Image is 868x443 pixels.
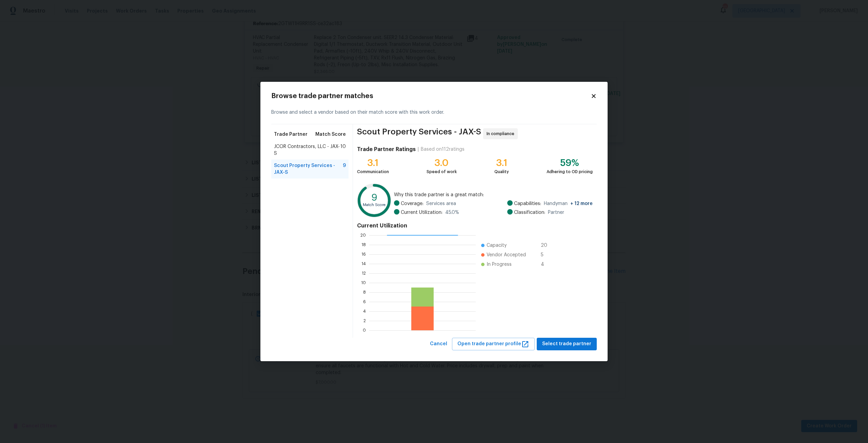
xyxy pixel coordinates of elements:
[315,131,346,138] span: Match Score
[570,201,593,206] span: + 12 more
[394,191,593,198] span: Why this trade partner is a great match:
[421,146,465,153] div: Based on 112 ratings
[427,338,450,350] button: Cancel
[360,233,366,237] text: 20
[357,222,593,229] h4: Current Utilization
[363,290,366,294] text: 8
[401,209,442,216] span: Current Utilization:
[537,338,597,350] button: Select trade partner
[541,242,552,249] span: 20
[541,252,552,258] span: 5
[357,168,389,175] div: Communication
[274,143,340,157] span: JCOR Contractors, LLC - JAX-S
[363,203,386,207] text: Match Score
[271,93,591,99] h2: Browse trade partner matches
[357,128,481,139] span: Scout Property Services - JAX-S
[357,146,416,153] h4: Trade Partner Ratings
[445,209,459,216] span: 45.0 %
[363,319,366,323] text: 2
[363,300,366,304] text: 6
[457,340,529,348] span: Open trade partner profile
[362,271,366,275] text: 12
[363,328,366,332] text: 0
[274,162,343,176] span: Scout Property Services - JAX-S
[361,281,366,285] text: 10
[547,168,593,175] div: Adhering to OD pricing
[547,160,593,166] div: 59%
[363,309,366,313] text: 4
[361,252,366,256] text: 16
[271,101,597,124] div: Browse and select a vendor based on their match score with this work order.
[514,209,545,216] span: Classification:
[542,340,591,348] span: Select trade partner
[343,162,346,176] span: 9
[416,146,421,153] div: |
[274,131,308,138] span: Trade Partner
[548,209,564,216] span: Partner
[430,340,447,348] span: Cancel
[371,193,377,202] text: 9
[401,200,423,207] span: Coverage:
[487,261,512,268] span: In Progress
[494,168,509,175] div: Quality
[487,130,517,137] span: In compliance
[514,200,541,207] span: Capabilities:
[427,168,457,175] div: Speed of work
[340,143,346,157] span: 10
[361,262,366,266] text: 14
[541,261,552,268] span: 4
[544,200,593,207] span: Handyman
[357,160,389,166] div: 3.1
[426,200,456,207] span: Services area
[494,160,509,166] div: 3.1
[452,338,535,350] button: Open trade partner profile
[427,160,457,166] div: 3.0
[487,252,526,258] span: Vendor Accepted
[361,243,366,247] text: 18
[487,242,507,249] span: Capacity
